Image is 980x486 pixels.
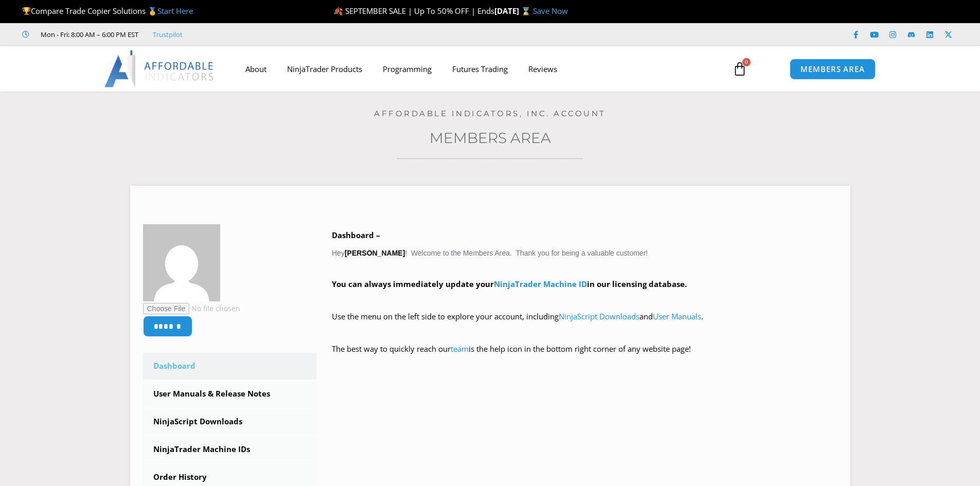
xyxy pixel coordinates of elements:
[235,57,721,81] nav: Menu
[22,6,193,16] span: Compare Trade Copier Solutions 🥇
[143,436,317,463] a: NinjaTrader Machine IDs
[143,381,317,407] a: User Manuals & Release Notes
[277,57,372,81] a: NinjaTrader Products
[559,311,639,321] a: NinjaScript Downloads
[104,50,215,87] img: LogoAI | Affordable Indicators – NinjaTrader
[143,353,317,380] a: Dashboard
[430,129,551,147] a: Members Area
[153,28,183,41] a: Trustpilot
[332,279,687,289] strong: You can always immediately update your in our licensing database.
[157,6,193,16] a: Start Here
[332,230,380,240] b: Dashboard –
[451,344,469,354] a: team
[38,28,138,41] span: Mon - Fri: 8:00 AM – 6:00 PM EST
[742,58,751,66] span: 0
[235,57,277,81] a: About
[800,65,865,73] span: MEMBERS AREA
[533,6,568,16] a: Save Now
[332,342,838,371] p: The best way to quickly reach our is the help icon in the bottom right corner of any website page!
[143,224,220,301] img: 16875b593309e84fae88ceb640b56045579576c49bb2c34b83424e42f3917e9b
[374,109,606,118] a: Affordable Indicators, Inc. Account
[332,310,838,338] p: Use the menu on the left side to explore your account, including and .
[332,228,838,371] div: Hey ! Welcome to the Members Area. Thank you for being a valuable customer!
[494,279,587,289] a: NinjaTrader Machine ID
[345,249,405,257] strong: [PERSON_NAME]
[143,408,317,435] a: NinjaScript Downloads
[518,57,567,81] a: Reviews
[790,59,876,80] a: MEMBERS AREA
[494,6,533,16] strong: [DATE] ⌛
[333,6,494,16] span: 🍂 SEPTEMBER SALE | Up To 50% OFF | Ends
[372,57,442,81] a: Programming
[653,311,701,321] a: User Manuals
[442,57,518,81] a: Futures Trading
[717,54,762,84] a: 0
[23,7,30,15] img: 🏆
